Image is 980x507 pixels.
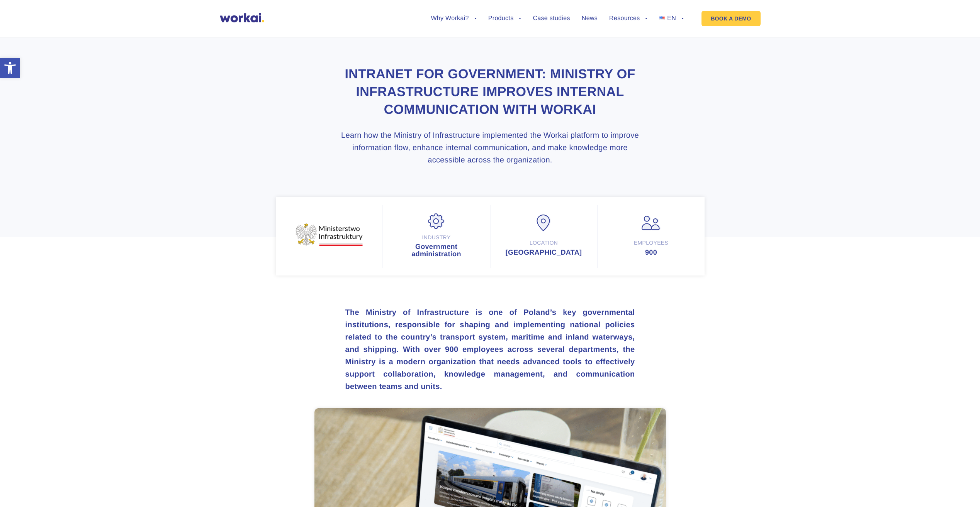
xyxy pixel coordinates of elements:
[488,15,521,22] a: Products
[345,308,635,391] strong: The Ministry of Infrastructure is one of Poland’s key governmental institutions, responsible for ...
[391,234,482,241] div: Industry
[427,213,446,230] img: Industry
[659,15,684,22] a: EN
[533,15,570,22] a: Case studies
[582,15,598,22] a: News
[340,66,640,119] h1: Intranet for government: Ministry of Infrastructure improves internal communication with Workai
[391,243,482,258] div: Government administration
[642,215,661,232] img: Employees
[534,215,554,232] img: Location
[340,129,640,166] h3: Learn how the Ministry of Infrastructure implemented the Workai platform to improve information f...
[606,249,697,256] div: 900
[498,249,589,256] div: [GEOGRAPHIC_DATA]
[606,239,697,247] div: Employees
[498,239,589,247] div: Location
[701,11,760,26] a: BOOK A DEMO
[609,15,647,22] a: Resources
[667,15,676,22] span: EN
[431,15,476,22] a: Why Workai?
